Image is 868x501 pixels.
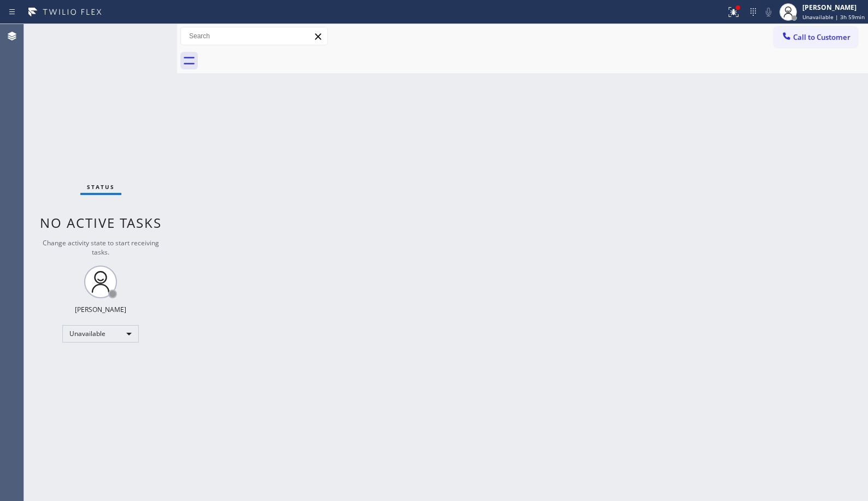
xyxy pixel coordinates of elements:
div: [PERSON_NAME] [75,305,126,314]
span: Unavailable | 3h 59min [802,13,865,21]
span: No active tasks [40,214,162,232]
div: Unavailable [62,325,139,343]
span: Call to Customer [793,32,851,42]
div: [PERSON_NAME] [802,3,865,12]
span: Status [87,183,115,191]
button: Mute [761,4,776,20]
button: Call to Customer [774,27,858,48]
span: Change activity state to start receiving tasks. [43,238,159,257]
input: Search [181,27,327,45]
